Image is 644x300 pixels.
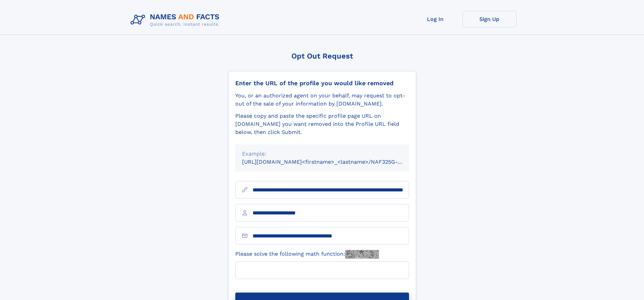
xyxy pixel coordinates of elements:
div: Enter the URL of the profile you would like removed [235,79,409,87]
label: Please solve the following math function: [235,250,379,259]
a: Log In [408,11,462,27]
img: Logo Names and Facts [128,11,225,29]
small: [URL][DOMAIN_NAME]<firstname>_<lastname>/NAF325G-xxxxxxxx [242,159,422,165]
a: Sign Up [462,11,517,27]
div: Opt Out Request [228,52,416,60]
div: You, or an authorized agent on your behalf, may request to opt-out of the sale of your informatio... [235,92,409,108]
div: Example: [242,150,402,158]
div: Please copy and paste the specific profile page URL on [DOMAIN_NAME] you want removed into the Pr... [235,112,409,136]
